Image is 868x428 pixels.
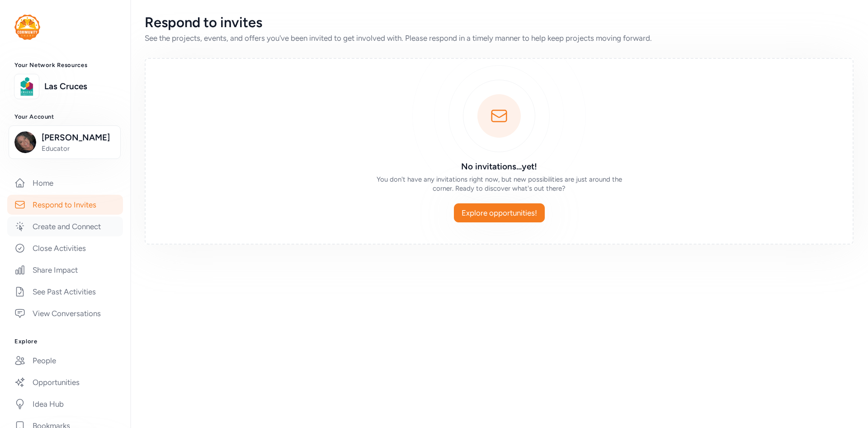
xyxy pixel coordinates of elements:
a: Las Cruces [44,80,116,93]
a: Opportunities [7,372,123,392]
a: People [7,351,123,370]
div: You don't have any invitations right now, but new possibilities are just around the corner. Ready... [369,175,629,193]
img: logo [14,14,40,40]
a: View Conversations [7,303,123,323]
a: Create and Connect [7,216,123,236]
a: Share Impact [7,260,123,280]
h3: Your Network Resources [14,62,116,69]
a: Respond to Invites [7,195,123,215]
a: Idea Hub [7,394,123,414]
div: See the projects, events, and offers you've been invited to get involved with. Please respond in ... [145,33,854,43]
h3: Explore [14,338,116,345]
h3: No invitations...yet! [369,160,629,173]
a: See Past Activities [7,282,123,302]
span: [PERSON_NAME] [42,131,115,144]
div: Respond to invites [145,14,854,31]
span: Educator [42,144,115,153]
a: Home [7,173,123,193]
a: Close Activities [7,238,123,258]
button: Explore opportunities! [454,203,545,222]
img: logo [17,77,37,96]
span: Explore opportunities! [462,207,537,218]
h3: Your Account [14,113,116,120]
a: Explore opportunities! [454,204,544,222]
button: [PERSON_NAME]Educator [9,125,121,159]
